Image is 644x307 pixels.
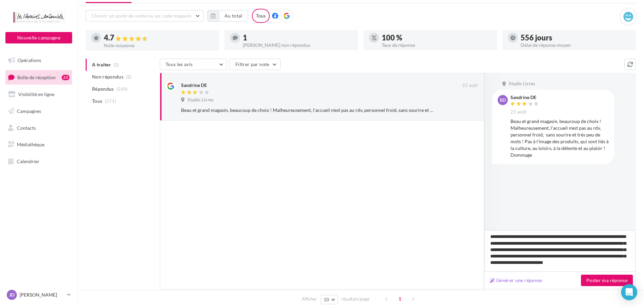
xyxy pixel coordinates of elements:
div: Note moyenne [104,43,214,48]
span: Campagnes [17,108,41,114]
div: Taux de réponse [382,43,492,48]
button: Au total [207,10,248,22]
span: Opérations [18,57,41,63]
button: Au total [219,10,248,22]
span: SD [500,97,506,103]
div: Beau et grand magasin, beaucoup de choix ! Malheureusement, l'accueil n'est pas au rdv, personnel... [510,118,609,158]
div: 100 % [382,34,492,41]
span: 10 [324,297,329,302]
div: Délai de réponse moyen [521,43,631,48]
button: Choisir un point de vente ou un code magasin [86,10,204,22]
a: Visibilité en ligne [4,87,74,101]
span: Tous les avis [166,61,193,67]
a: Opérations [4,53,74,67]
span: Choisir un point de vente ou un code magasin [91,13,191,19]
span: Studio Livres [187,97,214,103]
div: Open Intercom Messenger [621,284,637,300]
span: Visibilité en ligne [18,91,54,97]
span: Médiathèque [17,142,45,147]
div: 4.7 [104,34,214,42]
div: Sandrine DE [510,95,540,100]
p: [PERSON_NAME] [20,291,64,298]
span: Studio Livres [509,81,535,87]
span: (571) [105,98,116,104]
button: Filtrer par note [230,59,281,70]
span: (2) [126,74,132,80]
a: Médiathèque [4,137,74,152]
span: Calendrier [17,158,39,164]
button: Nouvelle campagne [5,32,72,43]
button: Poster ma réponse [581,275,633,286]
span: Tous [92,98,102,104]
span: 1 [394,294,405,304]
div: Beau et grand magasin, beaucoup de choix ! Malheureusement, l'accueil n'est pas au rdv, personnel... [181,107,434,114]
a: Calendrier [4,154,74,168]
a: Boîte de réception35 [4,70,74,85]
a: Contacts [4,121,74,135]
button: 10 [321,295,338,304]
button: Tous les avis [160,59,227,70]
span: Répondus [92,86,114,92]
span: Afficher [302,296,317,302]
span: Boîte de réception [17,74,56,80]
div: 35 [62,75,69,80]
span: 23 août [510,109,526,115]
div: Tous [252,9,270,23]
span: 23 août [462,83,478,89]
div: [PERSON_NAME] non répondus [243,43,353,48]
span: Contacts [17,125,36,130]
span: (569) [116,86,128,92]
div: Sandrine DE [181,82,207,89]
div: 1 [243,34,353,41]
button: Générer une réponse [487,276,545,284]
div: 556 jours [521,34,631,41]
span: résultats/page [342,296,370,302]
span: Non répondus [92,73,123,80]
a: JD [PERSON_NAME] [5,288,72,301]
span: JD [9,291,14,298]
a: Campagnes [4,104,74,118]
